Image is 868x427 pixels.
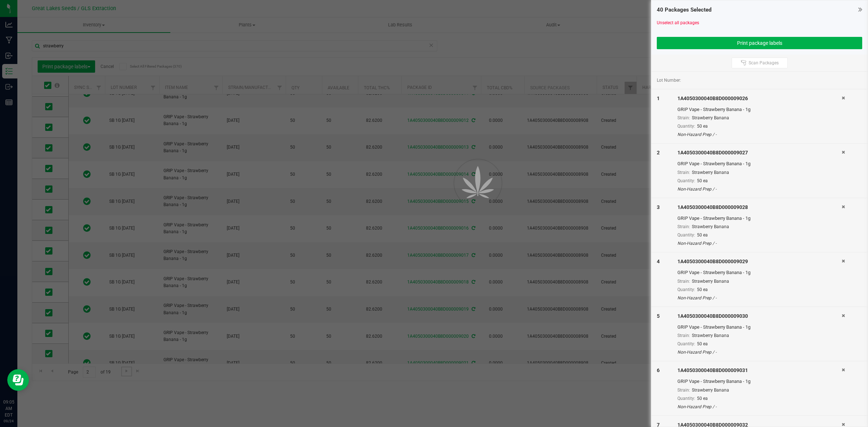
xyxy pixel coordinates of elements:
span: Strain: [677,224,690,229]
span: Strawberry Banana [692,224,729,229]
div: 1A4050300040B8D000009031 [677,367,842,374]
span: 50 ea [697,341,708,346]
span: 50 ea [697,287,708,292]
div: GRIP Vape - Strawberry Banana - 1g [677,324,842,331]
div: 1A4050300040B8D000009029 [677,258,842,265]
span: Quantity: [677,178,695,183]
span: Strain: [677,170,690,175]
span: Quantity: [677,232,695,238]
span: Strawberry Banana [692,333,729,338]
span: Strawberry Banana [692,170,729,175]
span: 6 [657,367,660,373]
span: Strain: [677,333,690,338]
span: Strain: [677,279,690,284]
span: 1 [657,95,660,101]
button: Print package labels [657,37,862,49]
span: Strawberry Banana [692,115,729,120]
span: Scan Packages [749,60,779,66]
span: 50 ea [697,178,708,183]
span: 5 [657,313,660,319]
span: 3 [657,204,660,210]
div: GRIP Vape - Strawberry Banana - 1g [677,378,842,385]
button: Scan Packages [732,57,788,68]
span: Quantity: [677,287,695,292]
span: Quantity: [677,341,695,346]
span: 50 ea [697,124,708,129]
div: 1A4050300040B8D000009028 [677,204,842,211]
span: Strawberry Banana [692,279,729,284]
span: 50 ea [697,396,708,401]
div: Non-Hazard Prep / - [677,295,842,301]
span: Quantity: [677,396,695,401]
div: 1A4050300040B8D000009027 [677,149,842,157]
span: 2 [657,150,660,155]
div: Non-Hazard Prep / - [677,240,842,247]
div: 1A4050300040B8D000009026 [677,95,842,102]
span: Quantity: [677,124,695,129]
div: GRIP Vape - Strawberry Banana - 1g [677,215,842,222]
div: Non-Hazard Prep / - [677,186,842,192]
span: 4 [657,259,660,264]
div: 1A4050300040B8D000009030 [677,312,842,320]
span: Strain: [677,388,690,393]
span: Lot Number: [657,77,681,84]
iframe: Resource center [7,369,29,391]
span: Strain: [677,115,690,120]
div: Non-Hazard Prep / - [677,403,842,410]
div: GRIP Vape - Strawberry Banana - 1g [677,106,842,113]
div: Non-Hazard Prep / - [677,349,842,355]
span: 50 ea [697,232,708,238]
div: GRIP Vape - Strawberry Banana - 1g [677,160,842,167]
div: GRIP Vape - Strawberry Banana - 1g [677,269,842,276]
span: Strawberry Banana [692,388,729,393]
div: Non-Hazard Prep / - [677,131,842,138]
a: Unselect all packages [657,20,699,25]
